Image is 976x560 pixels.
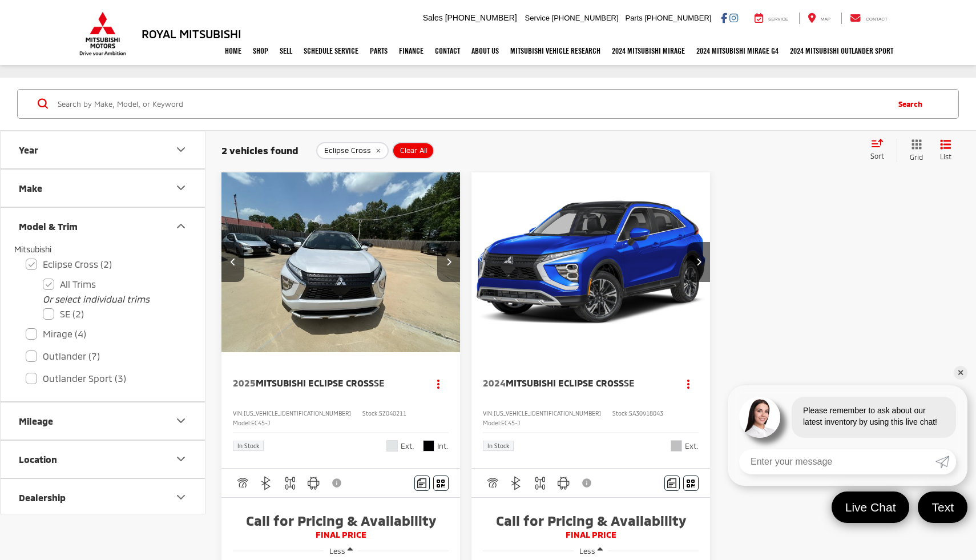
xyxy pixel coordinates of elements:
[897,139,931,162] button: Grid View
[174,181,188,195] div: Make
[221,144,299,156] span: 2 vehicles found
[509,476,523,490] img: Bluetooth®
[221,172,461,353] img: 2025 Mitsubishi Eclipse Cross SE
[505,37,606,65] a: Mitsubishi Vehicle Research
[174,490,188,504] div: Dealership
[174,452,188,466] div: Location
[19,221,78,232] div: Model & Trim
[691,37,784,65] a: 2024 Mitsubishi Mirage G4
[471,172,711,353] img: 2024 Mitsubishi Eclipse Cross SE
[1,479,206,516] button: DealershipDealership
[910,152,923,162] span: Grid
[417,478,426,488] img: Comments
[768,17,788,22] span: Service
[483,410,494,417] span: VIN:
[19,183,42,194] div: Make
[14,244,51,254] span: Mitsubishi
[579,546,595,555] span: Less
[437,441,449,452] span: Int.
[57,90,887,118] input: Search by Make, Model, or Keyword
[142,27,241,40] h3: Royal Mitsubishi
[606,37,691,65] a: 2024 Mitsubishi Mirage
[687,478,695,488] i: Window Sticker
[746,13,797,24] a: Service
[26,255,180,275] label: Eclipse Cross (2)
[235,476,249,490] img: Adaptive Cruise Control
[629,410,663,417] span: SA30918043
[926,499,959,515] span: Text
[471,172,711,352] div: 2024 Mitsubishi Eclipse Cross SE 0
[931,139,960,162] button: List View
[870,152,884,160] span: Sort
[43,304,180,324] label: SE (2)
[392,142,434,159] button: Clear All
[935,449,956,474] a: Submit
[437,478,445,488] i: Window Sticker
[471,172,711,352] a: 2024 Mitsubishi Eclipse Cross SE2024 Mitsubishi Eclipse Cross SE2024 Mitsubishi Eclipse Cross SE2...
[612,410,629,417] span: Stock:
[501,420,520,426] span: EC45-J
[721,13,727,22] a: Facebook: Click to visit our Facebook page
[251,420,270,426] span: EC45-J
[445,13,517,22] span: [PHONE_NUMBER]
[799,13,839,24] a: Map
[233,377,417,389] a: 2025Mitsubishi Eclipse CrossSE
[26,369,180,389] label: Outlander Sport (3)
[221,172,461,352] div: 2025 Mitsubishi Eclipse Cross SE 2
[306,476,321,490] img: Android Auto
[685,441,699,452] span: Ext.
[940,152,951,162] span: List
[494,410,601,417] span: [US_VEHICLE_IDENTIFICATION_NUMBER]
[832,491,910,523] a: Live Chat
[219,37,247,65] a: Home
[433,476,449,491] button: Window Sticker
[840,499,902,515] span: Live Chat
[174,414,188,428] div: Mileage
[1,170,206,207] button: MakeMake
[821,17,830,22] span: Map
[1,208,206,245] button: Model & TrimModel & Trim
[259,476,273,490] img: Bluetooth®
[379,410,406,417] span: SZ040211
[483,529,699,541] span: FINAL PRICE
[423,440,434,452] span: Black
[77,11,128,56] img: Mitsubishi
[887,90,939,118] button: Search
[221,172,461,352] a: 2025 Mitsubishi Eclipse Cross SE2025 Mitsubishi Eclipse Cross SE2025 Mitsubishi Eclipse Cross SE2...
[19,416,53,426] div: Mileage
[556,476,571,490] img: Android Auto
[784,37,899,65] a: 2024 Mitsubishi Outlander SPORT
[687,379,689,388] span: dropdown dots
[174,143,188,156] div: Year
[644,14,711,22] span: [PHONE_NUMBER]
[233,529,449,541] span: FINAL PRICE
[328,471,347,495] button: View Disclaimer
[1,402,206,440] button: MileageMileage
[624,377,634,388] span: SE
[283,476,297,490] img: 4WD/AWD
[233,512,449,529] span: Call for Pricing & Availability
[393,37,429,65] a: Finance
[364,37,393,65] a: Parts: Opens in a new tab
[483,377,667,389] a: 2024Mitsubishi Eclipse CrossSE
[26,347,180,366] label: Outlander (7)
[423,13,443,22] span: Sales
[233,410,244,417] span: VIN:
[671,440,682,452] span: Silver
[374,377,384,388] span: SE
[174,219,188,233] div: Model & Trim
[400,146,427,155] span: Clear All
[19,144,38,155] div: Year
[679,373,699,393] button: Actions
[429,37,466,65] a: Contact
[664,476,680,491] button: Comments
[483,512,699,529] span: Call for Pricing & Availability
[739,449,935,474] input: Enter your message
[865,139,897,162] button: Select sort value
[221,242,244,282] button: Previous image
[918,491,967,523] a: Text
[667,478,676,488] img: Comments
[466,37,505,65] a: About Us
[1,131,206,168] button: YearYear
[237,443,259,449] span: In Stock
